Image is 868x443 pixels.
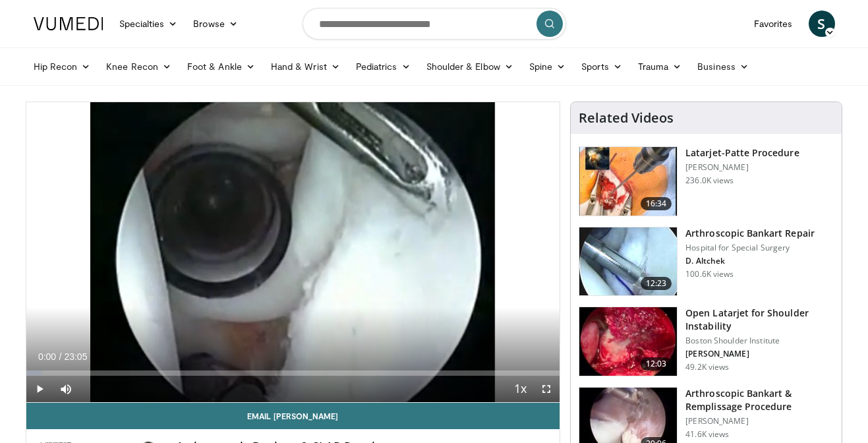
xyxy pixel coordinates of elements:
span: / [59,351,62,362]
input: Search topics, interventions [303,8,566,40]
img: 10039_3.png.150x105_q85_crop-smart_upscale.jpg [579,227,677,296]
p: [PERSON_NAME] [685,162,799,173]
p: [PERSON_NAME] [685,349,834,359]
a: Sports [573,53,630,80]
a: Shoulder & Elbow [419,53,521,80]
button: Play [26,376,53,402]
h3: Open Latarjet for Shoulder Instability [685,307,834,333]
p: D. Altchek [685,256,815,266]
a: Hip Recon [26,53,99,80]
span: 23:05 [64,351,87,362]
p: 236.0K views [685,175,734,186]
h3: Latarjet-Patte Procedure [685,146,799,160]
h3: Arthroscopic Bankart & Remplissage Procedure [685,387,834,413]
button: Playback Rate [507,376,533,402]
p: 49.2K views [685,362,729,372]
span: 0:00 [38,351,56,362]
a: Pediatrics [348,53,419,80]
img: VuMedi Logo [34,17,103,30]
button: Fullscreen [533,376,560,402]
a: Hand & Wrist [263,53,348,80]
a: Browse [185,11,246,37]
video-js: Video Player [26,102,560,403]
a: Favorites [746,11,801,37]
a: Trauma [630,53,690,80]
p: 41.6K views [685,429,729,440]
p: 100.6K views [685,269,734,280]
h4: Related Videos [579,110,674,126]
a: 12:23 Arthroscopic Bankart Repair Hospital for Special Surgery D. Altchek 100.6K views [579,227,834,297]
a: Knee Recon [98,53,179,80]
button: Mute [53,376,79,402]
span: 16:34 [641,197,672,210]
img: 617583_3.png.150x105_q85_crop-smart_upscale.jpg [579,147,677,216]
h3: Arthroscopic Bankart Repair [685,227,815,240]
div: Progress Bar [26,370,560,376]
span: 12:23 [641,277,672,290]
a: Email [PERSON_NAME] [26,403,560,429]
p: [PERSON_NAME] [685,416,834,427]
img: 944938_3.png.150x105_q85_crop-smart_upscale.jpg [579,307,677,376]
a: Business [689,53,757,80]
p: Hospital for Special Surgery [685,243,815,253]
a: 16:34 Latarjet-Patte Procedure [PERSON_NAME] 236.0K views [579,146,834,216]
a: 12:03 Open Latarjet for Shoulder Instability Boston Shoulder Institute [PERSON_NAME] 49.2K views [579,307,834,376]
a: S [809,11,835,37]
a: Specialties [111,11,186,37]
p: Boston Shoulder Institute [685,336,834,346]
a: Spine [521,53,573,80]
a: Foot & Ankle [179,53,263,80]
span: 12:03 [641,357,672,370]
